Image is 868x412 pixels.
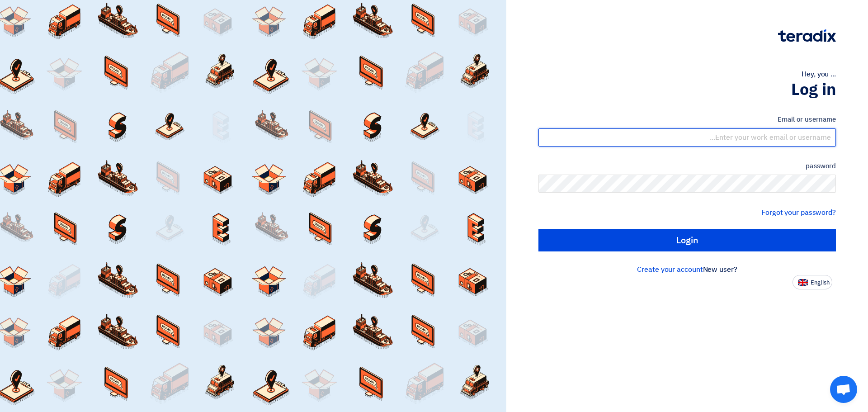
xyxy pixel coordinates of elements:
font: password [806,161,836,171]
font: Log in [791,77,836,102]
font: English [811,278,830,287]
font: New user? [703,264,737,275]
img: en-US.png [798,279,808,286]
font: Email or username [778,114,836,124]
input: Enter your work email or username... [538,128,836,147]
div: Open chat [830,376,857,403]
a: Create your account [637,264,703,275]
input: Login [538,229,836,251]
button: English [793,275,832,289]
a: Forgot your password? [761,207,836,218]
font: Hey, you ... [802,69,836,80]
img: Teradix logo [778,29,836,42]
